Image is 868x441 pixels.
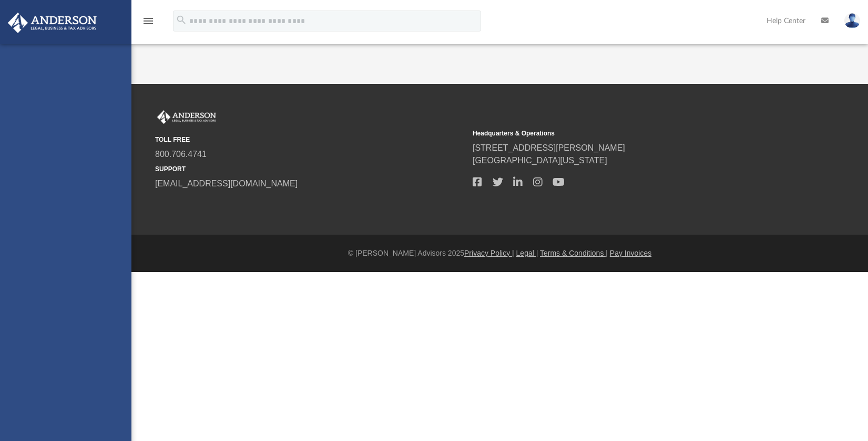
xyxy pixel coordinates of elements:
[844,13,860,28] img: User Pic
[473,143,625,152] a: [STREET_ADDRESS][PERSON_NAME]
[516,249,538,257] a: Legal |
[5,13,100,33] img: Anderson Advisors Platinum Portal
[142,20,155,27] a: menu
[473,129,783,138] small: Headquarters & Operations
[155,150,207,159] a: 800.706.4741
[540,249,608,257] a: Terms & Conditions |
[610,249,651,257] a: Pay Invoices
[155,179,298,188] a: [EMAIL_ADDRESS][DOMAIN_NAME]
[131,248,868,259] div: © [PERSON_NAME] Advisors 2025
[176,14,187,26] i: search
[155,164,465,174] small: SUPPORT
[142,15,155,27] i: menu
[464,249,514,257] a: Privacy Policy |
[473,156,607,165] a: [GEOGRAPHIC_DATA][US_STATE]
[155,135,465,144] small: TOLL FREE
[155,110,218,124] img: Anderson Advisors Platinum Portal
